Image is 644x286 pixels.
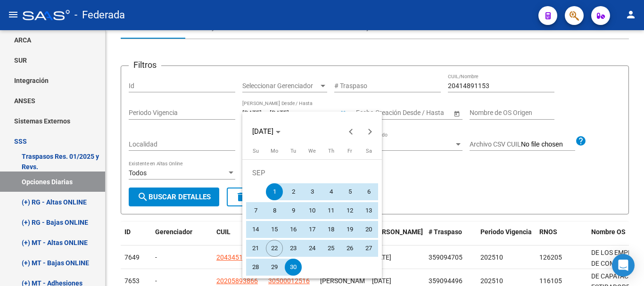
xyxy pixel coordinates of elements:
[253,148,259,154] span: Su
[252,127,273,136] span: [DATE]
[341,183,358,200] span: 5
[304,221,321,238] span: 17
[265,220,284,239] button: September 15, 2025
[284,201,303,220] button: September 9, 2025
[271,148,278,154] span: Mo
[246,220,265,239] button: September 14, 2025
[340,220,359,239] button: September 19, 2025
[322,182,340,201] button: September 4, 2025
[246,239,265,258] button: September 21, 2025
[285,202,302,219] span: 9
[360,240,377,257] span: 27
[304,240,321,257] span: 24
[322,201,340,220] button: September 11, 2025
[303,201,322,220] button: September 10, 2025
[303,182,322,201] button: September 3, 2025
[359,220,378,239] button: September 20, 2025
[340,201,359,220] button: September 12, 2025
[284,220,303,239] button: September 16, 2025
[265,182,284,201] button: September 1, 2025
[266,183,283,200] span: 1
[265,239,284,258] button: September 22, 2025
[341,221,358,238] span: 19
[265,201,284,220] button: September 8, 2025
[285,221,302,238] span: 16
[247,221,264,238] span: 14
[342,122,361,141] button: Previous month
[361,122,380,141] button: Next month
[328,148,334,154] span: Th
[341,240,358,257] span: 26
[266,240,283,257] span: 22
[266,202,283,219] span: 8
[304,183,321,200] span: 3
[284,239,303,258] button: September 23, 2025
[340,239,359,258] button: September 26, 2025
[246,163,378,182] td: SEP
[246,201,265,220] button: September 7, 2025
[285,259,302,276] span: 30
[366,148,372,154] span: Sa
[347,148,352,154] span: Fr
[322,239,340,258] button: September 25, 2025
[359,182,378,201] button: September 6, 2025
[284,182,303,201] button: September 2, 2025
[308,148,316,154] span: We
[322,202,339,219] span: 11
[247,240,264,257] span: 21
[284,258,303,277] button: September 30, 2025
[612,254,635,277] div: Open Intercom Messenger
[322,221,339,238] span: 18
[341,202,358,219] span: 12
[247,259,264,276] span: 28
[266,259,283,276] span: 29
[248,123,284,140] button: Choose month and year
[303,239,322,258] button: September 24, 2025
[246,258,265,277] button: September 28, 2025
[322,220,340,239] button: September 18, 2025
[359,201,378,220] button: September 13, 2025
[322,240,339,257] span: 25
[266,221,283,238] span: 15
[322,183,339,200] span: 4
[285,183,302,200] span: 2
[265,258,284,277] button: September 29, 2025
[304,202,321,219] span: 10
[360,183,377,200] span: 6
[247,202,264,219] span: 7
[340,182,359,201] button: September 5, 2025
[360,202,377,219] span: 13
[285,240,302,257] span: 23
[290,148,296,154] span: Tu
[359,239,378,258] button: September 27, 2025
[360,221,377,238] span: 20
[303,220,322,239] button: September 17, 2025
